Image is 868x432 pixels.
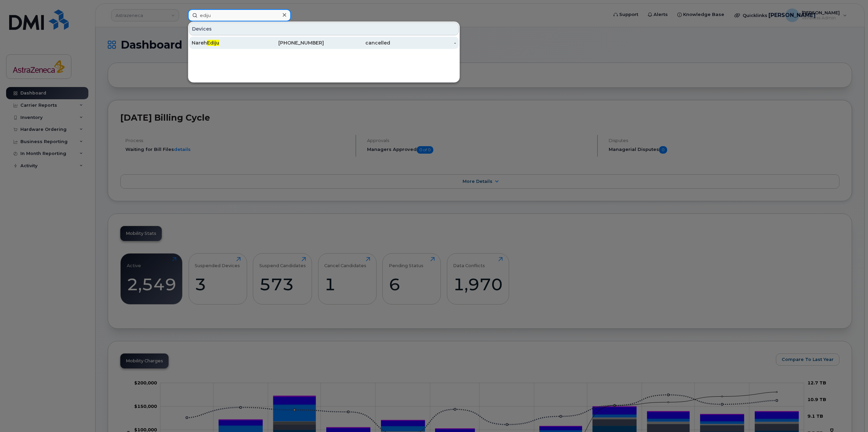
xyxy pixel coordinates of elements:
div: Devices [189,22,459,35]
div: cancelled [324,39,390,46]
div: - [390,39,456,46]
div: Nareh [192,39,258,46]
span: Ediju [207,40,219,46]
a: NarehEdiju[PHONE_NUMBER]cancelled- [189,37,459,49]
div: [PHONE_NUMBER] [258,39,324,46]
